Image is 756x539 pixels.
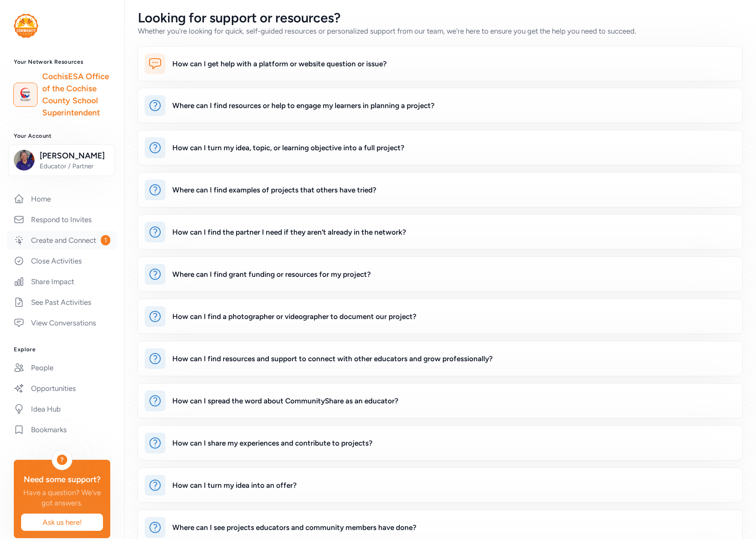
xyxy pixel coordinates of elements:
[138,26,636,36] div: Whether you're looking for quick, self-guided resources or personalized support from our team, we...
[14,346,110,353] h3: Explore
[21,487,103,508] div: Have a question? We've got answers.
[7,189,117,208] a: Home
[7,272,117,291] a: Share Impact
[172,269,371,279] div: Where can I find grant funding or resources for my project?
[16,85,35,104] img: logo
[7,293,117,312] a: See Past Activities
[172,100,435,111] div: Where can I find resources or help to engage my learners in planning a project?
[21,513,103,531] button: Ask us here!
[172,353,493,364] div: How can I find resources and support to connect with other educators and grow professionally?
[7,400,117,418] a: Idea Hub
[172,438,373,448] div: How can I share my experiences and contribute to projects?
[28,517,96,527] span: Ask us here!
[172,480,297,490] div: How can I turn my idea into an offer?
[42,71,110,119] a: CochisESA Office of the Cochise County School Superintendent
[7,358,117,377] a: People
[7,231,117,250] a: Create and Connect1
[14,133,110,139] h3: Your Account
[7,251,117,270] a: Close Activities
[172,59,387,69] div: How can I get help with a platform or website question or issue?
[7,313,117,332] a: View Conversations
[40,162,109,170] span: Educator / Partner
[21,474,103,486] div: Need some support?
[14,59,110,65] h3: Your Network Resources
[7,379,117,398] a: Opportunities
[14,14,38,38] img: logo
[40,150,109,162] span: [PERSON_NAME]
[138,10,636,26] h2: Looking for support or resources?
[172,142,404,153] div: How can I turn my idea, topic, or learning objective into a full project?
[7,420,117,439] a: Bookmarks
[172,227,406,237] div: How can I find the partner I need if they aren’t already in the network?
[172,311,417,322] div: How can I find a photographer or videographer to document our project?
[172,396,398,406] div: How can I spread the word about CommunityShare as an educator?
[57,455,67,465] div: ?
[101,235,110,245] span: 1
[172,522,417,533] div: Where can I see projects educators and community members have done?
[172,185,376,195] div: Where can I find examples of projects that others have tried?
[7,210,117,229] a: Respond to Invites
[8,144,115,176] button: [PERSON_NAME]Educator / Partner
